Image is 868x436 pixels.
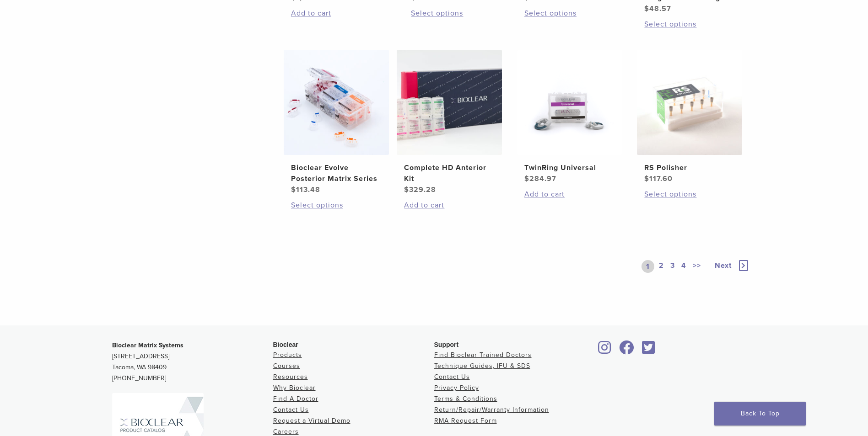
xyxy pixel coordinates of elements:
[637,50,742,155] img: RS Polisher
[517,50,623,184] a: TwinRing UniversalTwinRing Universal $284.97
[524,174,556,183] bdi: 284.97
[112,340,273,384] p: [STREET_ADDRESS] Tacoma, WA 98409 [PHONE_NUMBER]
[404,162,495,184] h2: Complete HD Anterior Kit
[397,50,502,155] img: Complete HD Anterior Kit
[284,50,389,155] img: Bioclear Evolve Posterior Matrix Series
[411,8,501,19] a: Select options for “BT Matrix Series”
[715,261,732,270] span: Next
[524,8,615,19] a: Select options for “Diamond Wedge Kits”
[524,162,615,173] h2: TwinRing Universal
[404,185,436,194] bdi: 329.28
[273,428,299,436] a: Careers
[291,185,296,194] span: $
[644,19,735,30] a: Select options for “Diamond Wedge and Long Diamond Wedge”
[291,8,382,19] a: Add to cart: “Blaster Kit”
[434,384,479,392] a: Privacy Policy
[273,373,308,381] a: Resources
[404,200,495,211] a: Add to cart: “Complete HD Anterior Kit”
[644,4,649,13] span: $
[616,346,637,355] a: Bioclear
[639,346,658,355] a: Bioclear
[291,162,382,184] h2: Bioclear Evolve Posterior Matrix Series
[434,362,530,370] a: Technique Guides, IFU & SDS
[434,351,532,359] a: Find Bioclear Trained Doctors
[273,406,309,414] a: Contact Us
[273,384,316,392] a: Why Bioclear
[691,260,703,273] a: >>
[669,260,677,273] a: 3
[396,50,503,195] a: Complete HD Anterior KitComplete HD Anterior Kit $329.28
[283,50,390,195] a: Bioclear Evolve Posterior Matrix SeriesBioclear Evolve Posterior Matrix Series $113.48
[644,174,673,183] bdi: 117.60
[714,402,806,425] a: Back To Top
[644,189,735,200] a: Select options for “RS Polisher”
[434,395,497,403] a: Terms & Conditions
[273,351,302,359] a: Products
[434,406,549,414] a: Return/Repair/Warranty Information
[644,162,735,173] h2: RS Polisher
[657,260,666,273] a: 2
[524,189,615,200] a: Add to cart: “TwinRing Universal”
[112,341,183,349] strong: Bioclear Matrix Systems
[273,341,298,348] span: Bioclear
[434,341,459,348] span: Support
[644,4,671,13] bdi: 48.57
[434,373,470,381] a: Contact Us
[273,362,300,370] a: Courses
[644,174,649,183] span: $
[404,185,409,194] span: $
[517,50,622,155] img: TwinRing Universal
[291,200,382,211] a: Select options for “Bioclear Evolve Posterior Matrix Series”
[291,185,320,194] bdi: 113.48
[273,395,318,403] a: Find A Doctor
[636,50,743,184] a: RS PolisherRS Polisher $117.60
[524,174,529,183] span: $
[642,260,654,273] a: 1
[595,346,615,355] a: Bioclear
[434,417,497,425] a: RMA Request Form
[273,417,350,425] a: Request a Virtual Demo
[679,260,688,273] a: 4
